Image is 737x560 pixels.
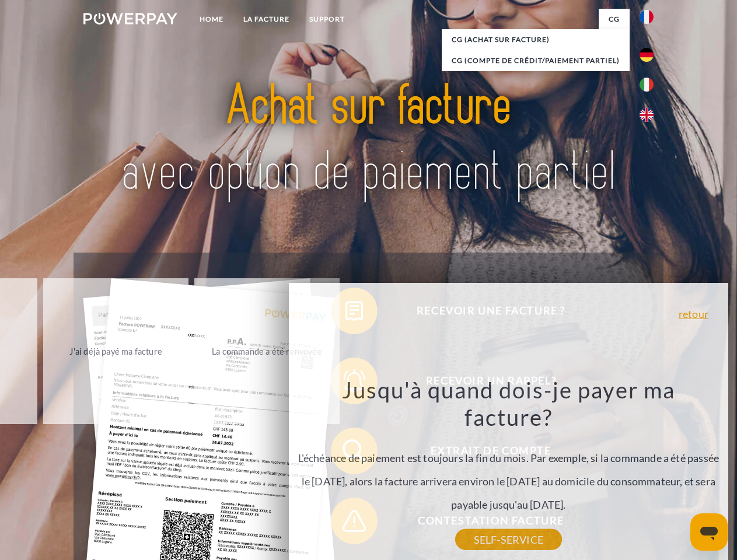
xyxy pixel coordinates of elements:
[233,9,299,30] a: LA FACTURE
[299,9,355,30] a: Support
[50,343,181,359] div: J'ai déjà payé ma facture
[679,309,708,319] a: retour
[640,48,654,62] img: de
[201,343,333,359] div: La commande a été renvoyée
[640,78,654,92] img: it
[640,108,654,122] img: en
[442,50,630,71] a: CG (Compte de crédit/paiement partiel)
[295,376,721,432] h3: Jusqu'à quand dois-je payer ma facture?
[690,513,728,551] iframe: Bouton de lancement de la fenêtre de messagerie
[295,376,721,540] div: L'échéance de paiement est toujours la fin du mois. Par exemple, si la commande a été passée le [...
[599,9,630,30] a: CG
[640,10,654,24] img: fr
[442,29,630,50] a: CG (achat sur facture)
[455,529,562,550] a: SELF-SERVICE
[111,56,626,223] img: title-powerpay_fr.svg
[83,13,177,24] img: logo-powerpay-white.svg
[190,9,233,30] a: Home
